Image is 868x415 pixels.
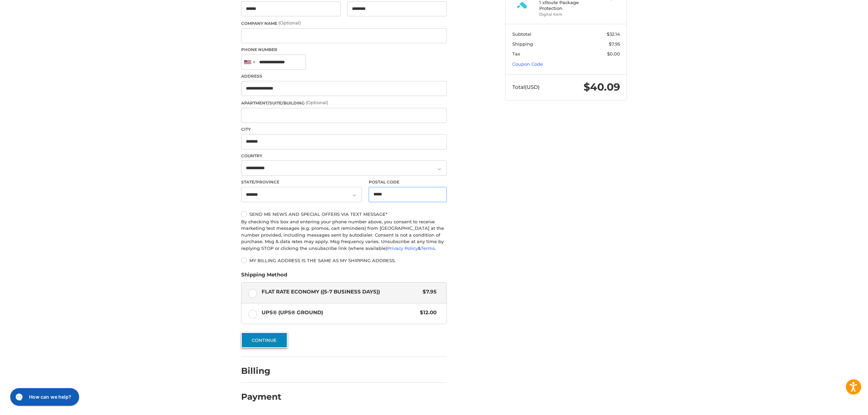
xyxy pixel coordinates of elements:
span: $7.95 [609,41,620,47]
small: (Optional) [306,100,328,105]
label: My billing address is the same as my shipping address. [241,258,447,263]
span: $7.95 [419,288,437,296]
small: (Optional) [278,20,301,26]
span: $0.00 [607,51,620,57]
span: Subtotal [512,31,531,37]
span: Tax [512,51,520,57]
h2: Billing [241,366,281,376]
button: Continue [241,332,288,348]
span: Shipping [512,41,533,47]
h2: Payment [241,392,281,402]
span: $32.14 [607,31,620,37]
a: Privacy Policy [387,245,418,251]
span: $12.00 [416,309,437,317]
span: Flat Rate Economy ((5-7 Business Days)) [262,288,420,296]
label: Address [241,73,447,79]
label: City [241,126,447,132]
label: State/Province [241,179,362,185]
a: Coupon Code [512,61,543,67]
label: Company Name [241,20,447,27]
label: Phone Number [241,47,447,53]
iframe: Gorgias live chat messenger [7,386,81,408]
span: $40.09 [584,81,620,93]
span: Total (USD) [512,84,540,90]
label: Country [241,153,447,159]
li: Digital Item [539,12,591,17]
label: Send me news and special offers via text message* [241,211,447,217]
label: Postal Code [369,179,447,185]
label: Apartment/Suite/Building [241,99,447,106]
div: By checking this box and entering your phone number above, you consent to receive marketing text ... [241,219,447,252]
span: UPS® (UPS® Ground) [262,309,417,317]
div: United States: +1 [241,55,257,69]
a: Terms [421,245,435,251]
legend: Shipping Method [241,271,287,282]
